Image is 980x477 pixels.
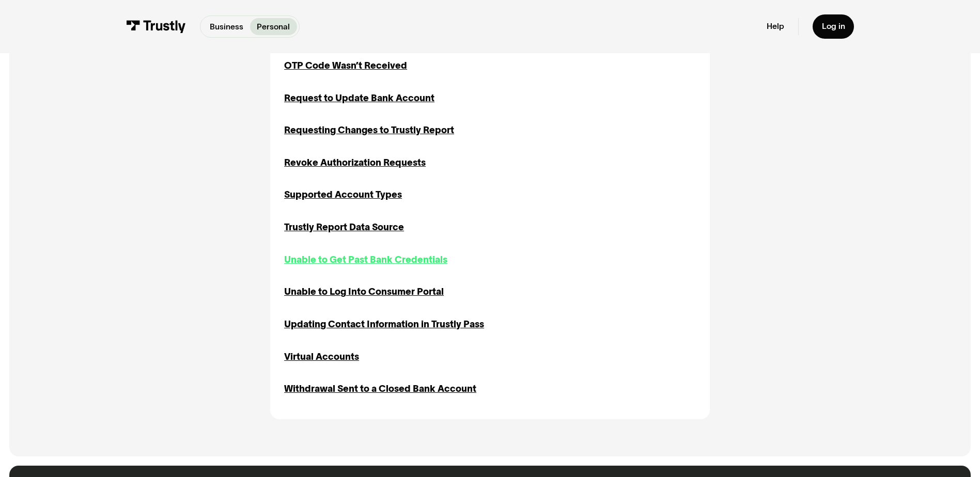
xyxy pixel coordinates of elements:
img: Trustly Logo [126,20,186,33]
a: Trustly Report Data Source [284,220,404,234]
a: OTP Code Wasn’t Received [284,59,407,73]
p: Business [210,21,243,33]
a: Business [203,18,250,35]
a: Requesting Changes to Trustly Report [284,123,454,137]
a: Supported Account Types [284,188,402,202]
a: Log in [813,14,854,39]
div: Log in [822,21,845,31]
a: Virtual Accounts [284,350,359,364]
a: Unable to Get Past Bank Credentials [284,253,447,267]
a: Unable to Log Into Consumer Portal [284,285,444,299]
a: Updating Contact Information in Trustly Pass [284,317,484,331]
a: Request to Update Bank Account [284,91,434,105]
a: Withdrawal Sent to a Closed Bank Account [284,382,476,396]
a: Personal [250,18,297,35]
p: Personal [257,21,290,33]
a: Help [767,21,784,31]
a: Revoke Authorization Requests [284,156,426,170]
